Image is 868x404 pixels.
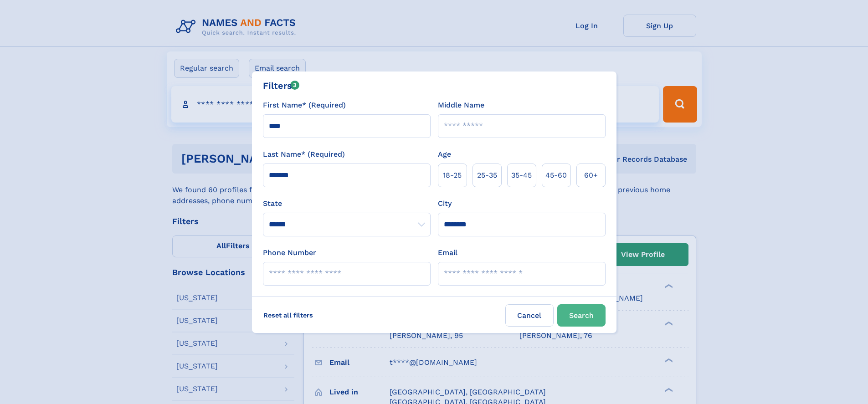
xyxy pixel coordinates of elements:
label: Reset all filters [257,304,319,326]
label: Age [438,149,451,160]
label: Cancel [505,304,554,327]
button: Search [557,304,606,327]
label: Middle Name [438,100,484,111]
label: Phone Number [263,247,316,258]
label: City [438,198,452,209]
label: State [263,198,431,209]
div: Filters [263,79,300,92]
span: 45‑60 [545,170,567,181]
label: First Name* (Required) [263,100,346,111]
span: 60+ [584,170,598,181]
span: 25‑35 [477,170,497,181]
label: Last Name* (Required) [263,149,345,160]
span: 35‑45 [511,170,532,181]
label: Email [438,247,457,258]
span: 18‑25 [443,170,462,181]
